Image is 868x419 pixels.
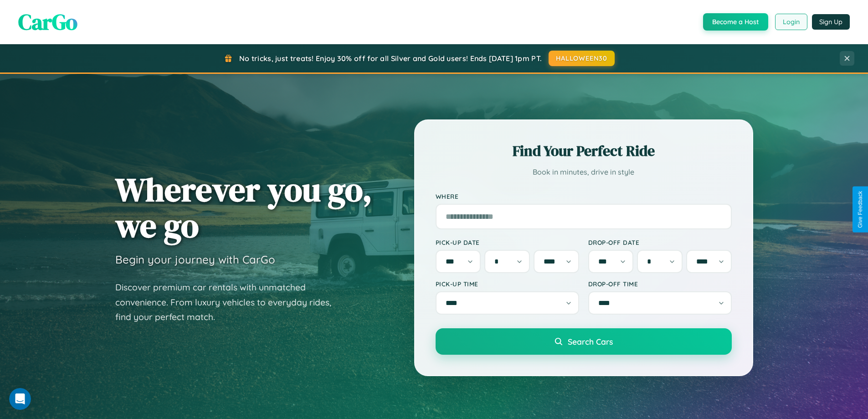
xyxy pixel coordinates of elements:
[436,166,732,179] p: Book in minutes, drive in style
[436,192,732,200] label: Where
[588,280,732,288] label: Drop-off Time
[115,280,343,325] p: Discover premium car rentals with unmatched convenience. From luxury vehicles to everyday rides, ...
[812,14,850,30] button: Sign Up
[857,191,863,228] div: Give Feedback
[18,7,77,37] span: CarGo
[239,54,542,63] span: No tricks, just treats! Enjoy 30% off for all Silver and Gold users! Ends [DATE] 1pm PT.
[436,141,732,161] h2: Find Your Perfect Ride
[549,51,615,66] button: HALLOWEEN30
[568,336,613,347] span: Search Cars
[588,238,732,246] label: Drop-off Date
[703,13,768,31] button: Become a Host
[436,238,579,246] label: Pick-up Date
[115,171,372,243] h1: Wherever you go, we go
[775,14,807,30] button: Login
[115,253,275,266] h3: Begin your journey with CarGo
[436,280,579,288] label: Pick-up Time
[436,328,732,355] button: Search Cars
[9,388,31,410] iframe: Intercom live chat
